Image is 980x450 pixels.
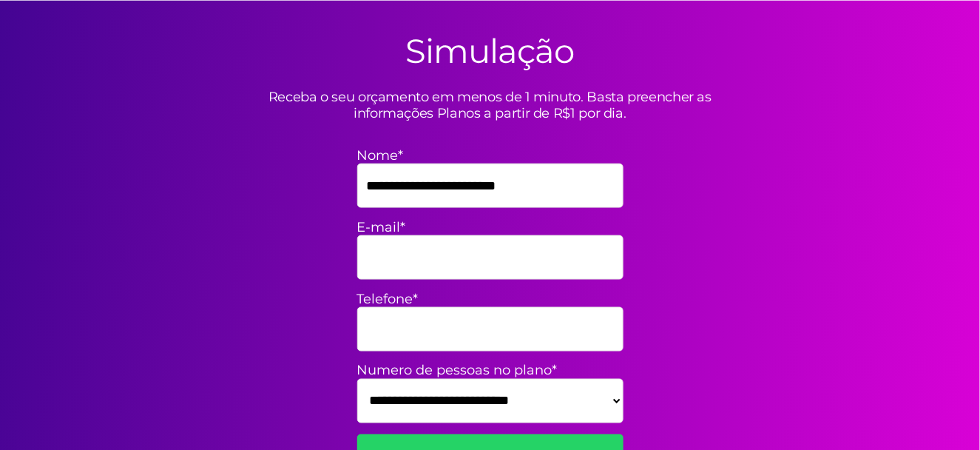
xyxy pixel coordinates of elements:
label: Numero de pessoas no plano* [357,363,624,379]
label: Telefone* [357,291,624,307]
label: E-mail* [357,219,624,235]
p: Receba o seu orçamento em menos de 1 minuto. Basta preencher as informações Planos a partir de R$... [232,89,749,121]
h2: Simulação [405,30,575,71]
label: Nome* [357,147,624,164]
